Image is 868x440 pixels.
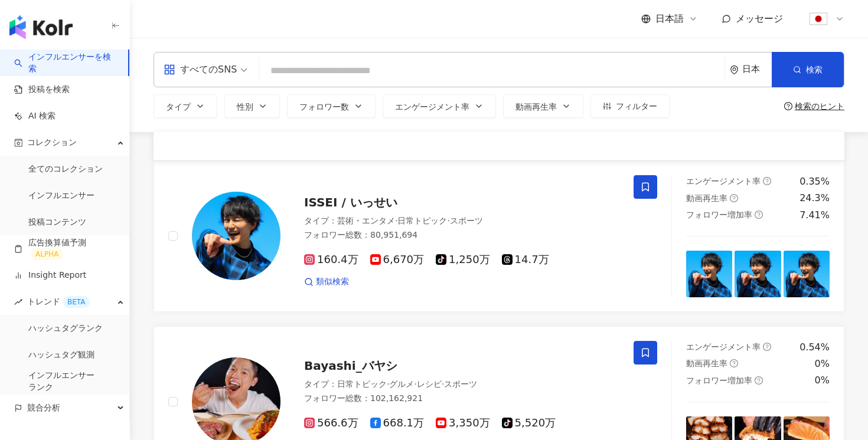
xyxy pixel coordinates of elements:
[755,211,763,219] span: question-circle
[304,359,397,373] span: Bayashi_バヤシ
[815,357,830,370] div: 0%
[502,254,549,266] span: 14.7万
[502,417,556,429] span: 5,520万
[397,216,447,225] span: 日常トピック
[447,216,449,225] span: ·
[337,216,395,225] span: 芸術・エンタメ
[14,51,119,74] a: searchインフルエンサーを検索
[763,177,771,185] span: question-circle
[28,323,103,334] a: ハッシュタグランク
[414,379,416,389] span: ·
[192,192,280,280] img: KOL Avatar
[800,192,830,205] div: 24.3%
[515,102,557,111] span: 動画再生率
[27,129,77,156] span: コレクション
[14,110,56,122] a: AI 検索
[742,64,772,74] div: 日本
[299,102,349,111] span: フォロワー数
[63,296,90,308] div: BETA
[686,342,761,352] span: エンゲージメント率
[304,417,358,429] span: 566.6万
[27,395,60,421] span: 競合分析
[800,209,830,222] div: 7.41%
[772,52,844,87] button: 検索
[395,102,469,111] span: エンゲージメント率
[383,94,496,118] button: エンゲージメント率
[14,298,22,306] span: rise
[28,370,94,393] a: インフルエンサー ランク
[224,94,280,118] button: 性別
[655,12,684,25] span: 日本語
[28,216,86,228] a: 投稿コンテンツ
[237,102,253,111] span: 性別
[735,251,781,297] img: post-image
[784,251,830,297] img: post-image
[387,379,389,389] span: ·
[287,94,376,118] button: フォロワー数
[166,102,191,111] span: タイプ
[14,270,86,281] a: Insight Report
[686,193,727,203] span: 動画再生率
[800,341,830,354] div: 0.54%
[806,65,823,74] span: 検索
[395,216,397,225] span: ·
[450,216,483,225] span: スポーツ
[316,276,349,288] span: 類似検索
[370,254,425,266] span: 6,670万
[730,359,738,367] span: question-circle
[14,237,120,261] a: 広告換算値予測ALPHA
[304,195,397,209] span: ISSEI / いっせい
[304,229,619,241] div: フォロワー総数 ： 80,951,694
[616,101,657,111] span: フィルター
[590,94,670,118] button: フィルター
[389,379,414,389] span: グルメ
[815,374,830,387] div: 0%
[28,349,94,361] a: ハッシュタグ観測
[503,94,583,118] button: 動画再生率
[28,163,103,175] a: 全てのコレクション
[686,251,732,297] img: post-image
[154,94,217,118] button: タイプ
[807,8,830,30] img: flag-Japan-800x800.png
[436,417,490,429] span: 3,350万
[686,176,761,186] span: エンゲージメント率
[763,343,771,351] span: question-circle
[304,254,358,266] span: 160.4万
[730,65,739,74] span: environment
[164,64,175,75] span: appstore
[686,376,752,385] span: フォロワー増加率
[784,102,792,110] span: question-circle
[28,190,94,202] a: インフルエンサー
[154,160,844,312] a: KOL AvatarISSEI / いっせいタイプ：芸術・エンタメ·日常トピック·スポーツフォロワー総数：80,951,694160.4万6,670万1,250万14.7万類似検索エンゲージメン...
[436,254,490,266] span: 1,250万
[304,393,619,405] div: フォロワー総数 ： 102,162,921
[442,379,444,389] span: ·
[795,101,844,111] div: 検索のヒント
[755,376,763,385] span: question-circle
[370,417,425,429] span: 668.1万
[304,215,619,227] div: タイプ ：
[9,15,73,39] img: logo
[27,288,90,315] span: トレンド
[444,379,477,389] span: スポーツ
[304,276,349,288] a: 類似検索
[14,84,70,96] a: 投稿を検索
[686,210,752,219] span: フォロワー増加率
[417,379,442,389] span: レシピ
[337,379,387,389] span: 日常トピック
[730,194,738,202] span: question-circle
[686,359,727,368] span: 動画再生率
[800,175,830,188] div: 0.35%
[304,379,619,390] div: タイプ ：
[164,60,237,79] div: すべてのSNS
[736,13,783,24] span: メッセージ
